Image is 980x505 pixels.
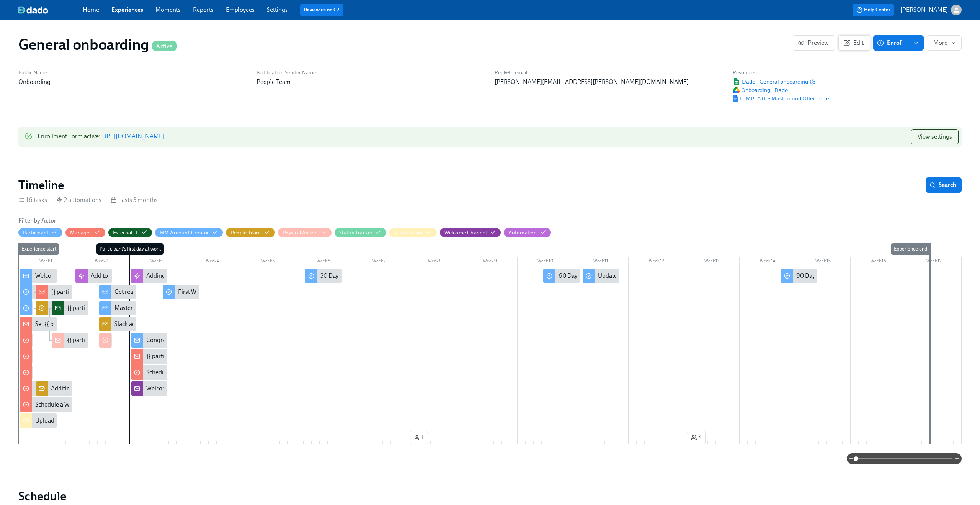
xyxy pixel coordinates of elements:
div: 30 Day Check In [305,269,342,283]
a: Employees [226,6,255,13]
div: {{ participant.firstName }} starts [DATE]! [146,352,251,361]
button: enroll [908,35,924,51]
button: 1 [410,431,428,444]
div: {{ participant.startDate | MM-DD-YYYY }} : {{ participant.fullName }} - Set Up Needs [67,336,281,344]
div: Week 2 [74,257,129,267]
h6: Resources [733,69,831,76]
img: Google Sheet [733,78,740,85]
div: Hide People Team [230,229,261,236]
span: Enroll [879,39,903,47]
div: Slack account for {{ participant.fullName }} [99,317,136,331]
div: Slack account for {{ participant.fullName }} [114,320,225,328]
span: View settings [918,133,952,141]
div: 60 Day Check In [559,272,601,280]
button: More [927,35,962,51]
div: Week 17 [906,257,962,267]
div: 90 Day Check In [796,272,839,280]
button: View settings [911,129,959,144]
a: Review us on G2 [304,6,340,14]
div: {{ participant.firstName }}'s Laptop [51,288,143,296]
div: {{ participant.startDate | MM-DD-YYYY }} : {{ participant.fullName }} - Set Up Needs [52,301,88,315]
span: Help Center [856,6,890,14]
div: Hide Welcome Channel [444,229,487,236]
a: Moments [155,6,181,13]
button: External IT [108,228,152,237]
img: Google Drive [733,87,740,93]
span: Onboarding - Dado [733,86,788,94]
div: Week 11 [573,257,629,267]
h6: Filter by Actor [18,216,56,225]
div: Add to HR onboarding [91,272,150,280]
button: [PERSON_NAME] [900,5,962,15]
div: 30 Day Check In [320,272,362,280]
span: Active [152,43,177,49]
button: Enroll [873,35,908,51]
div: Adding to channel [131,269,168,283]
div: Mastermind account for {{ participant.fullName }} [114,304,244,312]
h1: General onboarding [18,35,177,54]
span: Dado - General onboarding [733,78,808,85]
a: Google DriveOnboarding - Dado [733,86,788,94]
a: Settings [267,6,288,13]
button: Automation [504,228,551,237]
a: Google DocumentTEMPLATE - Mastermind Offer Letter [733,95,831,102]
div: Additional hardware needs [36,381,72,396]
div: Adding to channel [146,272,194,280]
div: Get ready for your first day [114,288,183,296]
a: Google SheetDado - General onboarding [733,78,808,85]
a: Home [83,6,99,13]
div: Week 10 [518,257,573,267]
div: Week 16 [851,257,906,267]
p: [PERSON_NAME][EMAIL_ADDRESS][PERSON_NAME][DOMAIN_NAME] [495,78,724,86]
div: Schedule a Welcome Lunch [20,397,72,412]
div: Upload {{ participant.fullName }}'s Resume [20,413,57,428]
div: Additional hardware needs [51,384,121,393]
div: Set {{ participant.fullName }} up for success! [35,320,150,328]
div: Hide Participant [23,229,49,236]
p: People Team [256,78,485,86]
div: Hide Talent Team [394,229,423,236]
div: Congrats on your first day! [131,333,168,348]
button: Edit [838,35,870,51]
h2: Timeline [18,177,64,193]
div: Hide Automation [508,229,537,236]
div: Hide External IT [113,229,138,236]
div: First Week Check In [163,285,199,299]
div: {{ participant.firstName }}'s Laptop [36,285,72,299]
div: Welcome to Mastermind [35,272,100,280]
div: Welcome {{ participant.fullName }}! [146,384,240,393]
div: Week 9 [462,257,518,267]
img: dado [18,6,48,14]
img: Google Document [733,95,738,102]
button: Preview [793,35,835,51]
div: Schedule a Welcome Lunch [35,400,106,409]
div: Week 8 [407,257,462,267]
div: Schedule {{ participant.firstName }}'s Check Ins [146,368,269,377]
a: [URL][DOMAIN_NAME] [100,133,164,140]
span: Edit [845,39,864,47]
div: 16 tasks [18,196,47,204]
button: Help Center [853,4,894,16]
a: Reports [193,6,214,13]
div: {{ participant.firstName }} starts [DATE]! [131,349,168,364]
div: Update your 401k contributions [583,269,619,283]
div: Hide Status Tracker [339,229,373,236]
button: 4 [687,431,706,444]
div: Week 6 [296,257,351,267]
div: 2 automations [56,196,101,204]
div: 60 Day Check In [543,269,580,283]
div: Week 7 [351,257,407,267]
div: Week 3 [129,257,185,267]
span: 4 [691,434,701,441]
button: Status Tracker [335,228,387,237]
div: Get ready for your first day [99,285,136,299]
div: Week 5 [240,257,296,267]
div: Experience end [891,243,930,255]
h6: Notification Sender Name [256,69,485,76]
div: Upload {{ participant.fullName }}'s Resume [35,416,148,425]
button: Participant [18,228,62,237]
a: dado [18,6,83,14]
h6: Reply-to email [495,69,724,76]
div: Week 12 [629,257,684,267]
